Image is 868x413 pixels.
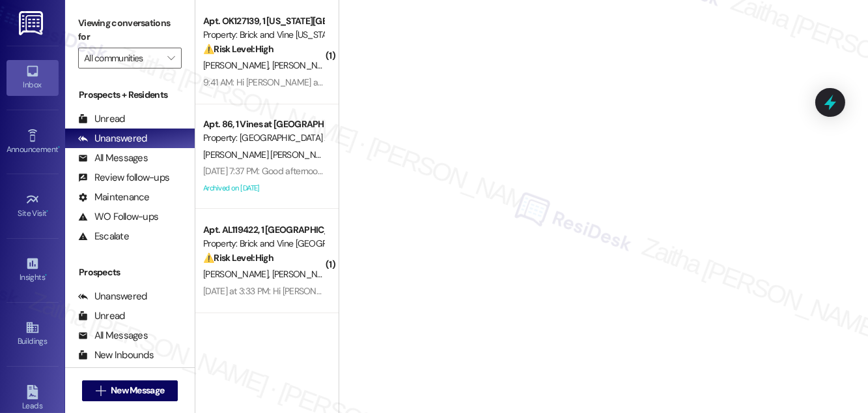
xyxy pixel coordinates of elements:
input: All communities [84,48,161,69]
span: [PERSON_NAME] [272,268,337,280]
div: Property: [GEOGRAPHIC_DATA] Apts [203,131,324,145]
div: New Inbounds [78,348,154,362]
div: Review follow-ups [78,171,169,185]
div: Prospects + Residents [65,88,195,102]
span: • [47,207,49,216]
span: • [45,271,47,280]
img: ResiDesk Logo [19,11,46,35]
strong: ⚠️ Risk Level: High [203,252,273,264]
div: Property: Brick and Vine [US_STATE][GEOGRAPHIC_DATA] [203,28,324,42]
span: [PERSON_NAME] [203,59,272,71]
div: Apt. OK127139, 1 [US_STATE][GEOGRAPHIC_DATA] [203,14,324,28]
span: [PERSON_NAME] [272,59,337,71]
div: Unread [78,309,125,323]
label: Viewing conversations for [78,13,182,48]
div: Unanswered [78,132,147,145]
i:  [167,53,175,63]
a: Inbox [7,60,59,95]
strong: ⚠️ Risk Level: High [203,43,273,55]
span: [PERSON_NAME] [203,268,272,280]
div: Apt. AL119422, 1 [GEOGRAPHIC_DATA] [203,223,324,237]
div: Prospects [65,266,195,279]
div: All Messages [78,151,148,165]
div: All Messages [78,329,148,343]
div: Archived on [DATE] [202,180,325,196]
span: [PERSON_NAME] [PERSON_NAME] [203,149,335,161]
a: Insights • [7,252,59,288]
div: WO Follow-ups [78,210,158,224]
div: Escalate [78,230,129,243]
a: Site Visit • [7,189,59,224]
span: • [58,143,60,152]
button: New Message [82,380,178,401]
div: Property: Brick and Vine [GEOGRAPHIC_DATA] [203,237,324,251]
div: Unanswered [78,290,147,303]
i:  [96,386,105,396]
div: Apt. 86, 1 Vines at [GEOGRAPHIC_DATA] [203,117,324,131]
a: Buildings [7,316,59,352]
div: Maintenance [78,191,150,204]
div: Unread [78,112,125,126]
span: New Message [111,384,164,397]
